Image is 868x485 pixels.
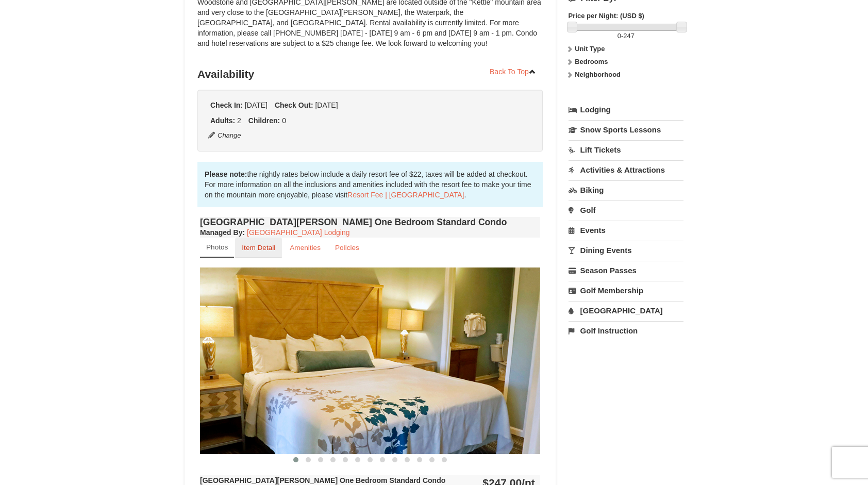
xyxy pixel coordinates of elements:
strong: Price per Night: (USD $) [569,12,644,20]
div: the nightly rates below include a daily resort fee of $22, taxes will be added at checkout. For m... [197,162,543,207]
strong: Unit Type [575,45,605,53]
a: Item Detail [235,238,282,258]
strong: Please note: [205,170,247,178]
h3: Availability [197,64,543,85]
a: [GEOGRAPHIC_DATA] [569,301,683,320]
label: - [569,31,683,41]
h4: [GEOGRAPHIC_DATA][PERSON_NAME] One Bedroom Standard Condo [200,217,540,227]
a: Lodging [569,101,683,119]
a: Golf Membership [569,281,683,300]
span: 247 [623,32,635,40]
a: Activities & Attractions [569,160,683,179]
a: Snow Sports Lessons [569,120,683,139]
a: Dining Events [569,241,683,260]
strong: Children: [248,116,280,125]
span: [DATE] [315,101,338,109]
a: Lift Tickets [569,140,683,159]
small: Item Detail [242,244,275,252]
strong: Bedrooms [575,58,608,65]
a: Golf [569,200,683,220]
a: Resort Fee | [GEOGRAPHIC_DATA] [347,191,464,199]
a: Back To Top [483,64,543,79]
span: [DATE] [245,101,268,109]
button: Change [208,130,242,141]
small: Policies [335,244,359,252]
strong: Check Out: [275,101,313,109]
a: Photos [200,238,234,258]
span: 0 [617,32,621,40]
a: [GEOGRAPHIC_DATA] Lodging [247,228,349,237]
strong: Adults: [210,116,235,125]
a: Biking [569,180,683,199]
span: Managed By [200,228,242,237]
a: Events [569,221,683,240]
a: Policies [328,238,366,258]
a: Amenities [283,238,327,258]
strong: [GEOGRAPHIC_DATA][PERSON_NAME] One Bedroom Standard Condo [200,476,445,484]
img: 18876286-121-55434444.jpg [200,267,540,454]
small: Amenities [290,244,321,252]
a: Golf Instruction [569,321,683,340]
span: 2 [237,116,241,125]
strong: Check In: [210,101,243,109]
strong: : [200,228,245,237]
small: Photos [206,243,228,251]
span: 0 [282,116,286,125]
a: Season Passes [569,261,683,280]
strong: Neighborhood [575,71,621,78]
